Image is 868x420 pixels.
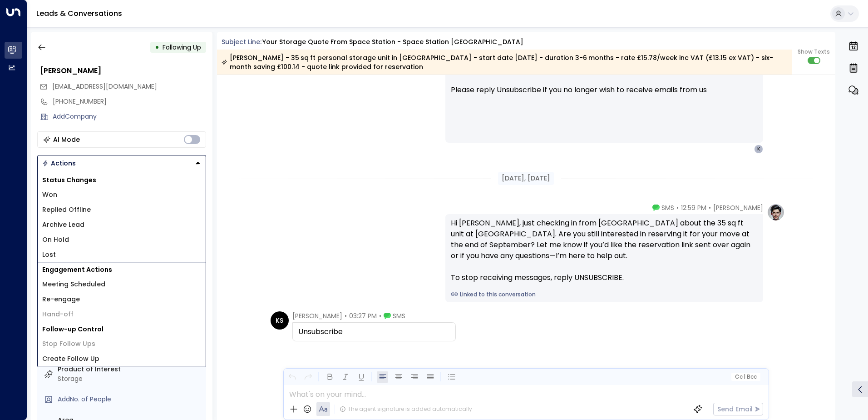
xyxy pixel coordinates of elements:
span: On Hold [42,235,69,245]
span: 03:27 PM [349,311,377,320]
img: profile-logo.png [767,203,785,221]
button: Redo [302,371,314,383]
span: Archive Lead [42,220,84,230]
div: Actions [42,159,76,167]
div: AddCompany [53,112,206,121]
div: Button group with a nested menu [37,155,206,171]
span: [PERSON_NAME] [713,203,763,212]
span: Show Texts [798,48,830,56]
button: Undo [286,371,298,383]
div: Your storage quote from Space Station - Space Station [GEOGRAPHIC_DATA] [262,37,523,47]
span: Cc Bcc [735,374,756,380]
span: | [744,374,745,380]
a: Linked to this conversation [451,290,758,299]
div: KS [271,311,289,330]
div: Hi [PERSON_NAME], just checking in from [GEOGRAPHIC_DATA] about the 35 sq ft unit at [GEOGRAPHIC_... [451,218,758,283]
div: Unsubscribe [298,326,450,337]
span: kannastev@outlook.com [52,82,157,91]
h1: Status Changes [38,173,206,187]
span: Replied Offline [42,205,91,215]
span: Hand-off [42,310,74,319]
button: Cc|Bcc [731,373,760,381]
button: Actions [37,155,206,171]
div: Storage [58,374,202,384]
span: Following Up [163,43,201,52]
label: Product of Interest [58,365,202,374]
div: [DATE], [DATE] [498,172,554,185]
h1: Engagement Actions [38,263,206,277]
span: SMS [661,203,674,212]
span: Subject Line: [222,37,261,46]
h1: Follow-up Control [38,322,206,336]
div: AddNo. of People [58,395,202,404]
span: SMS [393,311,405,320]
div: [PHONE_NUMBER] [53,97,206,106]
span: Won [42,190,57,200]
div: [PERSON_NAME] - 35 sq ft personal storage unit in [GEOGRAPHIC_DATA] - start date [DATE] - duratio... [222,53,787,71]
div: [PERSON_NAME] [40,65,206,76]
span: 12:59 PM [681,203,706,212]
span: [PERSON_NAME] [292,311,342,320]
span: Create Follow Up [42,354,99,364]
span: [EMAIL_ADDRESS][DOMAIN_NAME] [52,82,157,91]
div: • [155,39,159,55]
div: K [754,145,763,154]
span: • [345,311,347,320]
span: Lost [42,250,56,260]
span: • [709,203,711,212]
a: Leads & Conversations [36,8,122,19]
div: The agent signature is added automatically [340,405,472,413]
span: • [379,311,381,320]
span: Meeting Scheduled [42,280,105,289]
span: • [676,203,679,212]
span: Re-engage [42,295,80,304]
div: AI Mode [53,135,80,144]
span: Stop Follow Ups [42,339,95,349]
